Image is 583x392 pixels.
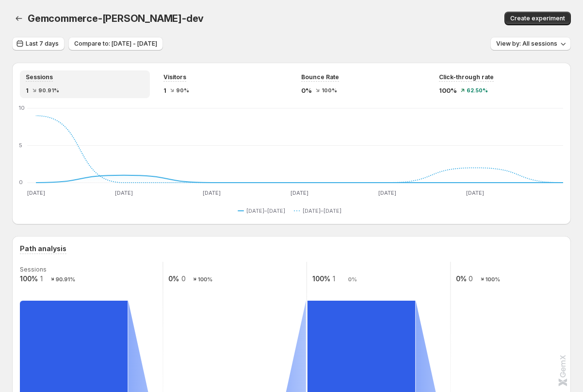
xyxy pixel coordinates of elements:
[439,73,494,81] span: Click-through rate
[510,15,565,22] span: Create experiment
[181,274,186,283] text: 0
[26,85,29,95] span: 1
[20,266,47,273] text: Sessions
[301,73,339,81] span: Bounce Rate
[40,274,43,283] text: 1
[312,274,330,283] text: 100%
[176,87,189,93] span: 90%
[203,189,221,196] text: [DATE]
[322,87,337,93] span: 100%
[20,244,66,254] h3: Path analysis
[19,142,22,149] text: 5
[115,189,133,196] text: [DATE]
[303,207,341,215] span: [DATE]–[DATE]
[198,276,212,283] text: 100%
[12,37,65,51] button: Last 7 days
[56,276,75,283] text: 90.91%
[19,179,23,186] text: 0
[246,207,285,215] span: [DATE]–[DATE]
[27,189,45,196] text: [DATE]
[168,274,179,283] text: 0%
[74,40,157,48] span: Compare to: [DATE] - [DATE]
[490,37,571,51] button: View by: All sessions
[294,205,345,217] button: [DATE]–[DATE]
[238,205,289,217] button: [DATE]–[DATE]
[26,73,53,81] span: Sessions
[466,189,484,196] text: [DATE]
[486,276,500,283] text: 100%
[301,85,312,95] span: 0%
[291,189,308,196] text: [DATE]
[333,274,335,283] text: 1
[163,85,166,95] span: 1
[496,40,557,48] span: View by: All sessions
[38,87,59,93] span: 90.91%
[378,189,396,196] text: [DATE]
[439,85,457,95] span: 100%
[19,104,25,111] text: 10
[163,73,186,81] span: Visitors
[467,87,488,93] span: 62.50%
[68,37,163,51] button: Compare to: [DATE] - [DATE]
[28,13,204,24] span: Gemcommerce-[PERSON_NAME]-dev
[469,274,473,283] text: 0
[456,274,467,283] text: 0%
[504,12,571,25] button: Create experiment
[20,274,38,283] text: 100%
[348,276,357,283] text: 0%
[26,40,59,48] span: Last 7 days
